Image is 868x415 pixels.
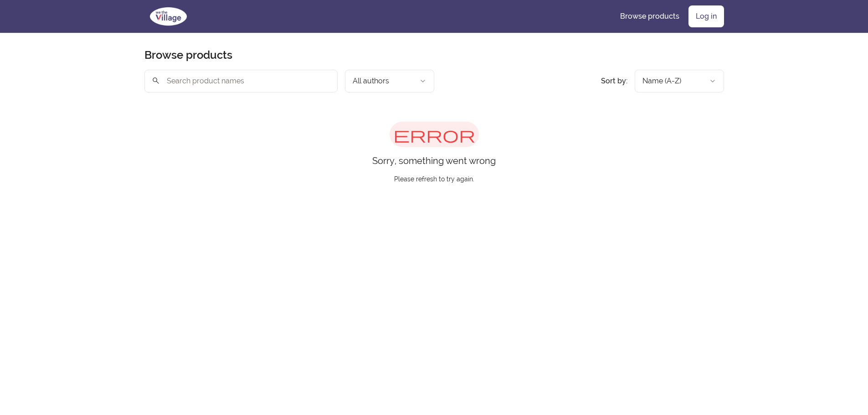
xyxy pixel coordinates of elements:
[345,70,434,92] button: Filter by author
[152,74,160,87] span: search
[144,48,232,62] h2: Browse products
[601,77,627,85] span: Sort by:
[144,70,338,92] input: Search product names
[613,5,687,27] a: Browse products
[688,5,724,27] a: Log in
[635,70,724,92] button: Product sort options
[144,5,192,27] img: We The Village logo
[390,122,479,147] span: error
[372,154,496,167] p: Sorry, something went wrong
[394,167,474,184] p: Please refresh to try again.
[613,5,724,27] nav: Main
